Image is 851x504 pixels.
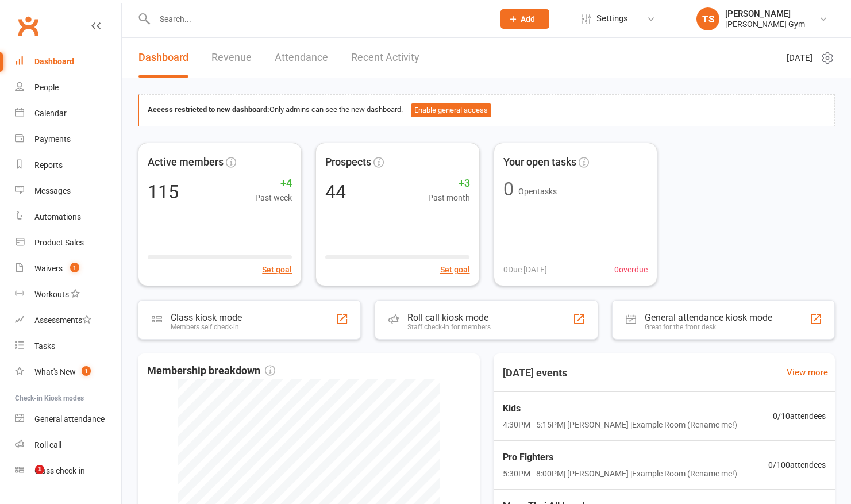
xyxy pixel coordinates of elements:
[614,263,648,276] span: 0 overdue
[34,238,84,247] div: Product Sales
[34,57,74,66] div: Dashboard
[503,467,737,480] span: 5:30PM - 8:00PM | [PERSON_NAME] | Example Room (Rename me!)
[15,126,121,152] a: Payments
[15,406,121,432] a: General attendance kiosk mode
[773,410,826,422] span: 0 / 10 attendees
[15,101,121,126] a: Calendar
[15,152,121,178] a: Reports
[148,154,224,171] span: Active members
[518,187,557,196] span: Open tasks
[440,263,470,276] button: Set goal
[15,204,121,230] a: Automations
[34,109,67,118] div: Calendar
[34,367,76,376] div: What's New
[645,323,772,331] div: Great for the front desk
[14,11,43,40] a: Clubworx
[171,323,242,331] div: Members self check-in
[503,450,737,465] span: Pro Fighters
[351,38,419,78] a: Recent Activity
[15,333,121,359] a: Tasks
[15,230,121,256] a: Product Sales
[15,282,121,307] a: Workouts
[275,38,328,78] a: Attendance
[500,9,549,29] button: Add
[255,191,292,204] span: Past week
[325,183,346,201] div: 44
[148,105,269,114] strong: Access restricted to new dashboard:
[34,466,85,475] div: Class check-in
[15,256,121,282] a: Waivers 1
[34,160,63,170] div: Reports
[34,316,91,325] div: Assessments
[70,263,79,272] span: 1
[211,38,252,78] a: Revenue
[15,49,121,75] a: Dashboard
[34,414,105,424] div: General attendance
[82,366,91,376] span: 1
[596,6,628,32] span: Settings
[696,7,719,30] div: TS
[34,264,63,273] div: Waivers
[171,311,242,322] div: Class kiosk mode
[151,11,486,27] input: Search...
[725,19,805,29] div: [PERSON_NAME] Gym
[15,75,121,101] a: People
[411,103,491,117] button: Enable general access
[15,359,121,385] a: What's New1
[148,183,179,201] div: 115
[34,212,81,221] div: Automations
[325,154,371,171] span: Prospects
[768,459,826,471] span: 0 / 100 attendees
[503,154,576,171] span: Your open tasks
[34,290,69,299] div: Workouts
[407,312,491,323] div: Roll call kiosk mode
[521,14,535,24] span: Add
[34,186,71,195] div: Messages
[15,307,121,333] a: Assessments
[503,401,737,416] span: Kids
[34,134,71,144] div: Payments
[34,341,55,351] div: Tasks
[15,458,121,484] a: Class kiosk mode
[11,465,39,493] iframe: Intercom live chat
[407,323,491,331] div: Staff check-in for members
[15,178,121,204] a: Messages
[503,418,737,431] span: 4:30PM - 5:15PM | [PERSON_NAME] | Example Room (Rename me!)
[147,363,275,379] span: Membership breakdown
[503,180,514,198] div: 0
[35,465,44,474] span: 1
[15,432,121,458] a: Roll call
[494,363,576,383] h3: [DATE] events
[34,83,59,92] div: People
[34,440,61,449] div: Roll call
[428,175,470,192] span: +3
[725,9,805,19] div: [PERSON_NAME]
[645,312,772,323] div: General attendance kiosk mode
[503,263,547,276] span: 0 Due [DATE]
[138,38,188,78] a: Dashboard
[255,175,292,192] span: +4
[148,103,826,117] div: Only admins can see the new dashboard.
[787,366,828,379] a: View more
[787,51,813,65] span: [DATE]
[428,191,470,204] span: Past month
[262,263,292,276] button: Set goal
